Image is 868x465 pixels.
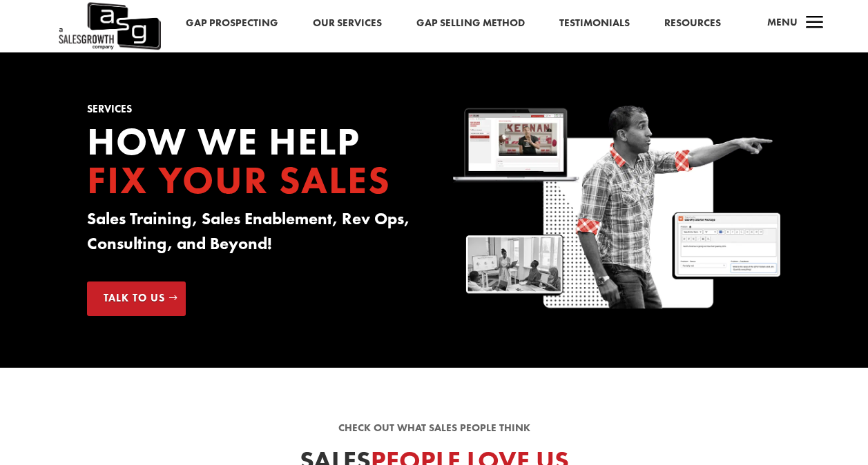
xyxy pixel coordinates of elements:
a: Resources [664,14,721,32]
h2: How we Help [87,122,415,206]
a: Testimonials [559,14,630,32]
span: a [801,10,829,37]
h1: Services [87,104,415,121]
p: Check out what sales people think [87,420,782,437]
h3: Sales Training, Sales Enablement, Rev Ops, Consulting, and Beyond! [87,206,415,263]
a: Gap Prospecting [186,14,278,32]
a: Talk to Us [87,281,186,316]
img: Sales Growth Keenan [453,104,781,313]
a: Our Services [313,14,382,32]
span: Fix your Sales [87,155,391,205]
span: Menu [767,15,798,29]
a: Gap Selling Method [416,14,525,32]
